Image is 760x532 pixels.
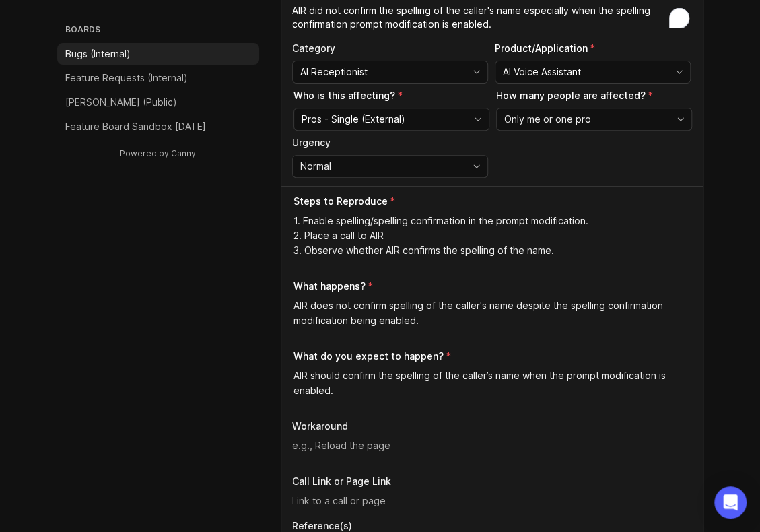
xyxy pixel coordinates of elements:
p: Who is this affecting? [293,89,489,102]
textarea: AIR does not confirm spelling of the caller's name despite the spelling confirmation modification... [293,298,692,328]
div: toggle menu [495,61,691,84]
p: Feature Requests (Internal) [65,71,188,85]
p: What do you expect to happen? [293,350,444,363]
p: Feature Board Sandbox [DATE] [65,120,206,133]
a: Feature Board Sandbox [DATE] [57,116,259,137]
div: toggle menu [496,108,692,131]
div: Open Intercom Messenger [714,486,747,519]
input: Link to a call or page [292,494,692,508]
textarea: 1. Enable spelling/spelling confirmation in the prompt modification. 2. Place a call to AIR 3. Ob... [293,213,692,258]
input: AI Voice Assistant [503,65,667,79]
a: Powered by Canny [118,145,198,161]
textarea: AIR should confirm the spelling of the caller’s name when the prompt modification is enabled. [293,368,692,398]
p: [PERSON_NAME] (Public) [65,96,177,109]
p: Category [292,42,488,55]
p: Steps to Reproduce [293,195,388,208]
a: Bugs (Internal) [57,43,259,65]
p: Call Link or Page Link [292,475,692,488]
p: Urgency [292,136,488,149]
p: Bugs (Internal) [65,47,131,61]
svg: toggle icon [467,114,489,125]
h3: Boards [63,22,259,40]
a: [PERSON_NAME] (Public) [57,92,259,113]
svg: toggle icon [466,67,487,77]
textarea: To enrich screen reader interactions, please activate Accessibility in Grammarly extension settings [292,4,692,31]
svg: toggle icon [668,67,690,77]
svg: toggle icon [466,161,487,172]
div: toggle menu [292,155,488,178]
p: What happens? [293,279,366,293]
svg: toggle icon [670,114,691,125]
a: Feature Requests (Internal) [57,67,259,89]
p: Workaround [292,420,692,433]
div: toggle menu [292,61,488,84]
input: Pros - Single (External) [302,112,466,127]
input: AI Receptionist [300,65,464,79]
span: Normal [300,159,331,174]
div: toggle menu [293,108,489,131]
p: Product/Application [495,42,691,55]
span: Only me or one pro [504,112,591,127]
p: How many people are affected? [496,89,692,102]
